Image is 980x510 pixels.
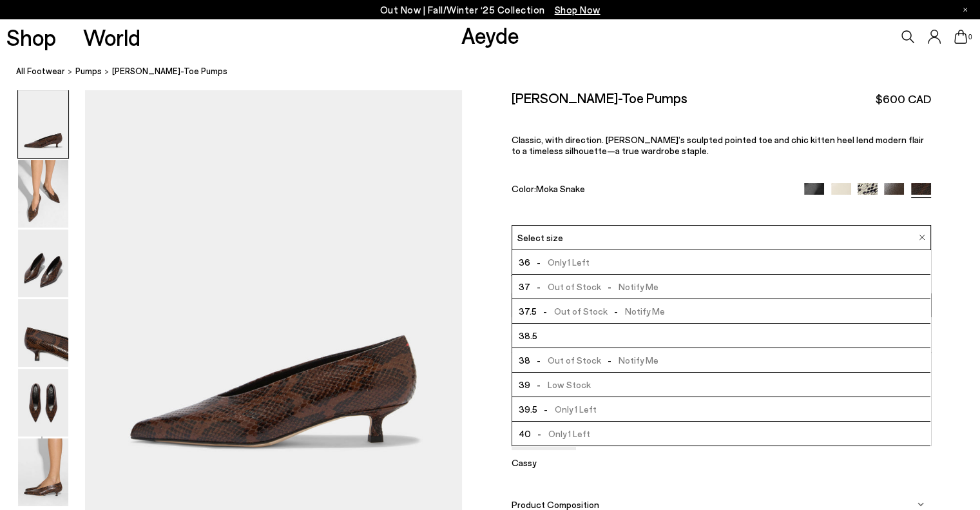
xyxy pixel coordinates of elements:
[601,355,619,366] span: -
[16,54,980,90] nav: breadcrumb
[512,134,931,156] p: Classic, with direction. [PERSON_NAME]’s sculpted pointed toe and chic kitten heel lend modern fl...
[555,4,600,15] span: Navigate to /collections/new-in
[530,355,548,366] span: -
[530,254,590,270] span: Only 1 Left
[112,64,227,78] span: [PERSON_NAME]-Toe Pumps
[530,379,548,390] span: -
[16,64,65,78] a: All Footwear
[530,279,658,295] span: Out of Stock Notify Me
[75,66,102,76] span: pumps
[461,21,519,48] a: Aeyde
[531,428,548,439] span: -
[519,328,537,344] span: 38.5
[876,91,931,107] span: $600 CAD
[18,438,68,506] img: Clara Pointed-Toe Pumps - Image 6
[18,369,68,436] img: Clara Pointed-Toe Pumps - Image 5
[519,352,530,368] span: 38
[530,281,548,292] span: -
[536,183,585,194] span: Moka Snake
[18,230,68,297] img: Clara Pointed-Toe Pumps - Image 3
[918,501,924,507] img: svg%3E
[530,377,591,393] span: Low Stock
[512,90,687,106] h2: [PERSON_NAME]-Toe Pumps
[608,306,625,317] span: -
[519,279,530,295] span: 37
[530,352,658,368] span: Out of Stock Notify Me
[512,183,791,198] div: Color:
[18,160,68,228] img: Clara Pointed-Toe Pumps - Image 2
[75,64,102,78] a: pumps
[83,26,140,48] a: World
[512,499,599,510] span: Product Composition
[380,2,600,18] p: Out Now | Fall/Winter ‘25 Collection
[954,30,967,44] a: 0
[18,299,68,367] img: Clara Pointed-Toe Pumps - Image 4
[512,457,576,468] p: Cassy
[519,426,531,442] span: 40
[530,257,548,268] span: -
[517,231,563,244] span: Select size
[519,303,537,319] span: 37.5
[519,377,530,393] span: 39
[967,34,974,41] span: 0
[601,281,619,292] span: -
[519,401,537,417] span: 39.5
[537,404,555,415] span: -
[537,401,597,417] span: Only 1 Left
[537,303,665,319] span: Out of Stock Notify Me
[531,426,590,442] span: Only 1 Left
[519,254,530,270] span: 36
[537,306,554,317] span: -
[18,90,68,158] img: Clara Pointed-Toe Pumps - Image 1
[6,26,56,48] a: Shop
